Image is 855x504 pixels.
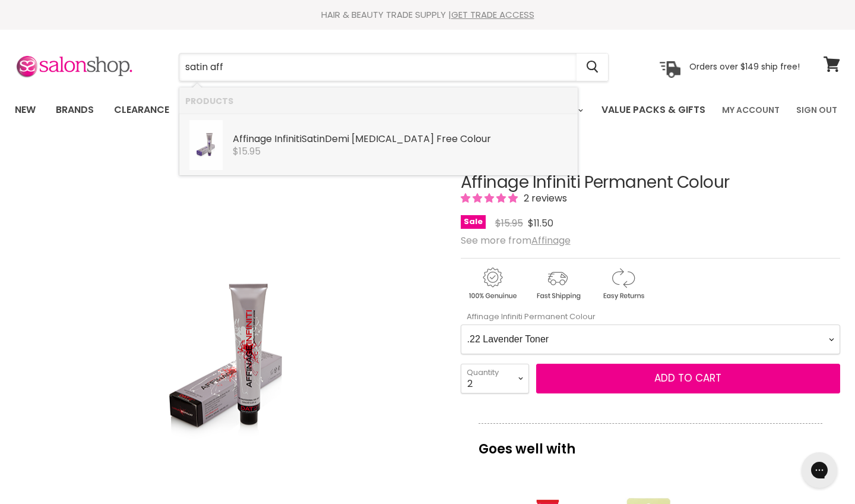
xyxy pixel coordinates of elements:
[451,8,534,21] a: GET TRADE ACCESS
[302,132,325,146] b: Satin
[179,53,609,81] form: Product
[461,234,571,247] span: See more from
[189,120,223,170] img: INFINITI-SATIN-250x300_200x.png
[233,132,246,146] b: Aff
[591,266,654,302] img: returns.gif
[461,174,840,192] h1: Affinage Infiniti Permanent Colour
[796,448,843,492] iframe: Gorgias live chat messenger
[531,234,571,247] a: Affinage
[789,97,844,122] a: Sign Out
[528,216,553,230] span: $11.50
[233,134,572,146] div: inage Infiniti Demi [MEDICAL_DATA] Free Colour
[577,53,608,81] button: Search
[520,191,567,205] span: 2 reviews
[461,215,486,229] span: Sale
[461,364,529,393] select: Quantity
[179,87,578,114] li: Products
[526,266,589,302] img: shipping.gif
[461,266,524,302] img: genuine.gif
[593,97,714,122] a: Value Packs & Gifts
[689,61,800,72] p: Orders over $149 ship free!
[47,97,103,122] a: Brands
[6,97,45,122] a: New
[715,97,787,122] a: My Account
[461,311,596,322] label: Affinage Infiniti Permanent Colour
[495,216,523,230] span: $15.95
[461,191,520,205] span: 5.00 stars
[6,93,715,127] ul: Main menu
[179,53,577,81] input: Search
[233,144,261,158] span: $15.95
[479,423,822,462] p: Goes well with
[105,97,178,122] a: Clearance
[179,114,578,175] li: Products: Affinage Infiniti Satin Demi Ammonia Free Colour
[536,364,840,393] button: Add to cart
[654,371,721,385] span: Add to cart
